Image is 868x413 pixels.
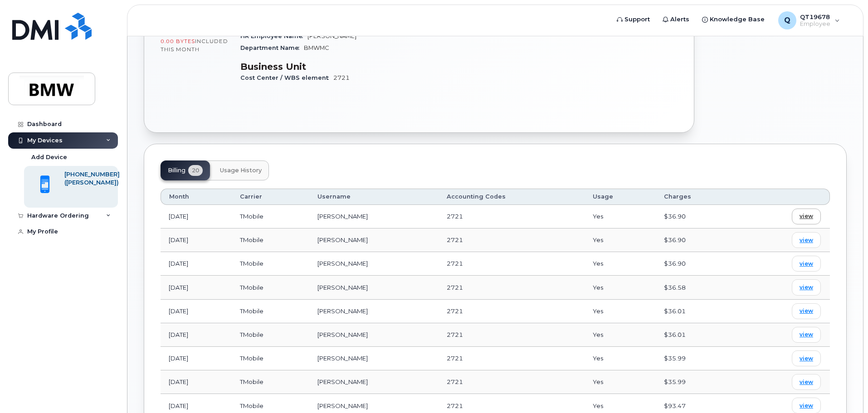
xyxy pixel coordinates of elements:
span: view [800,402,813,410]
span: view [800,283,813,292]
a: view [792,303,821,319]
span: view [800,212,813,220]
td: [DATE] [161,370,232,394]
td: [DATE] [161,252,232,276]
td: TMobile [232,228,309,252]
td: TMobile [232,276,309,299]
th: Charges [656,189,740,205]
span: 2721 [447,213,463,220]
span: 2721 [447,331,463,338]
th: Accounting Codes [439,189,585,205]
span: 2721 [447,284,463,291]
iframe: Messenger Launcher [829,374,861,406]
a: view [792,209,821,224]
div: $35.99 [664,354,732,363]
td: TMobile [232,347,309,370]
td: [DATE] [161,323,232,347]
td: Yes [585,370,656,394]
a: view [792,327,821,343]
a: view [792,374,821,390]
td: TMobile [232,252,309,276]
span: Knowledge Base [710,15,765,24]
span: 0.00 Bytes [161,38,195,44]
div: $35.99 [664,378,732,386]
td: TMobile [232,205,309,228]
span: 2721 [447,260,463,267]
td: [DATE] [161,276,232,299]
span: HR Employee Name [240,33,307,39]
a: view [792,256,821,272]
span: 2721 [333,74,350,81]
a: view [792,279,821,295]
td: [DATE] [161,347,232,370]
span: QT19678 [800,13,830,20]
span: BMWMC [304,44,329,51]
td: Yes [585,252,656,276]
div: $36.90 [664,259,732,268]
td: Yes [585,347,656,370]
td: [PERSON_NAME] [309,205,439,228]
span: [PERSON_NAME] [307,33,356,39]
td: [PERSON_NAME] [309,347,439,370]
div: $36.58 [664,283,732,292]
td: [PERSON_NAME] [309,228,439,252]
span: 2721 [447,402,463,409]
span: Usage History [220,167,262,174]
td: [DATE] [161,300,232,323]
td: TMobile [232,323,309,347]
div: $36.01 [664,330,732,339]
div: $36.01 [664,307,732,316]
td: [DATE] [161,228,232,252]
span: Support [624,15,650,24]
td: [PERSON_NAME] [309,300,439,323]
td: TMobile [232,370,309,394]
td: [PERSON_NAME] [309,323,439,347]
span: 2721 [447,355,463,362]
span: 2721 [447,307,463,315]
span: Alerts [670,15,689,24]
a: Support [610,10,656,29]
th: Carrier [232,189,309,205]
div: QT19678 [772,11,846,29]
a: view [792,350,821,366]
span: view [800,236,813,244]
span: Department Name [240,44,304,51]
span: Employee [800,20,830,28]
th: Username [309,189,439,205]
span: view [800,330,813,339]
h3: Business Unit [240,61,454,72]
span: 2721 [447,378,463,385]
span: Cost Center / WBS element [240,74,333,81]
span: view [800,260,813,268]
a: Alerts [656,10,696,29]
td: [DATE] [161,205,232,228]
td: Yes [585,323,656,347]
td: [PERSON_NAME] [309,252,439,276]
td: Yes [585,276,656,299]
td: TMobile [232,300,309,323]
div: $36.90 [664,236,732,244]
div: $36.90 [664,212,732,221]
span: 2721 [447,236,463,243]
span: view [800,378,813,386]
th: Month [161,189,232,205]
span: view [800,307,813,315]
span: Q [784,15,790,26]
td: Yes [585,300,656,323]
a: view [792,232,821,248]
td: [PERSON_NAME] [309,370,439,394]
a: Knowledge Base [696,10,771,29]
td: Yes [585,228,656,252]
td: Yes [585,205,656,228]
span: included this month [161,38,228,53]
div: $93.47 [664,402,732,410]
th: Usage [585,189,656,205]
span: view [800,355,813,363]
td: [PERSON_NAME] [309,276,439,299]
